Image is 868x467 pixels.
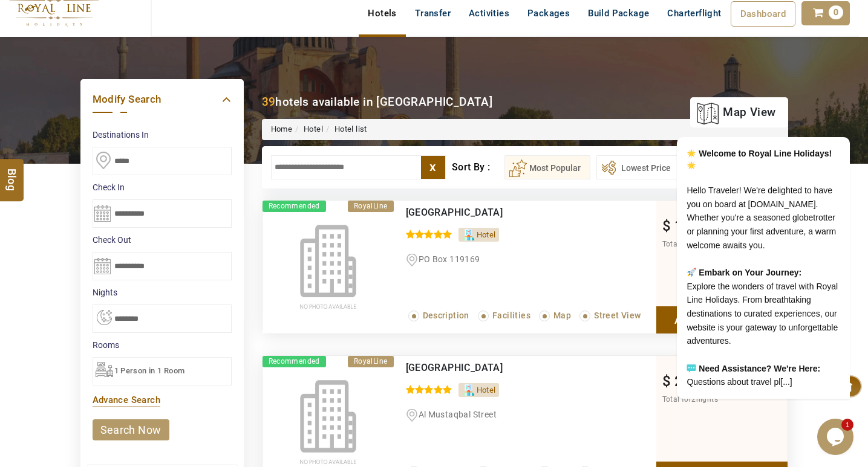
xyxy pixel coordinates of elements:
div: Paramount Hotel Midtown [406,362,606,374]
span: Facilities [492,311,530,320]
iframe: chat widget [817,419,856,455]
div: RoyalLine [348,356,394,367]
div: RoyalLine [348,201,394,212]
span: Hotel [477,230,496,239]
span: Recommended [263,356,326,367]
label: Check In [93,181,232,193]
a: Home [271,124,293,134]
span: Al Mustaqbal Street [419,410,497,419]
span: PO Box 119169 [419,254,480,264]
a: Modify Search [93,91,232,108]
img: noimage.jpg [263,201,394,333]
div: hotels available in [GEOGRAPHIC_DATA] [262,94,493,110]
a: Transfer [406,1,460,25]
label: Rooms [93,339,232,351]
label: Destinations In [93,129,232,141]
a: Build Package [579,1,658,25]
a: 0 [801,1,850,25]
label: Check Out [93,234,232,246]
a: Hotels [359,1,405,25]
div: Paramount Hotel Dubai [406,207,606,219]
a: Packages [518,1,579,25]
button: Most Popular [504,155,590,179]
a: Activities [460,1,518,25]
button: Lowest Price [596,155,680,179]
span: 1 Person in 1 Room [114,366,185,375]
span: Recommended [263,201,326,212]
span: Street View [594,311,641,320]
span: Map [553,311,571,320]
a: Charterflight [658,1,730,25]
a: [GEOGRAPHIC_DATA] [406,207,503,218]
a: Hotel [304,124,323,134]
span: Dashboard [740,8,786,19]
a: search now [93,419,169,440]
span: Blog [4,169,20,179]
span: Description [423,311,469,320]
span: Hotel [477,385,496,395]
a: [GEOGRAPHIC_DATA] [406,362,503,373]
span: 0 [829,5,843,19]
iframe: chat widget [638,14,856,413]
label: nights [93,286,232,298]
span: Charterflight [667,8,721,19]
li: Hotel list [323,124,367,135]
label: x [421,156,445,179]
div: Sort By : [452,155,504,179]
a: Advance Search [93,395,161,405]
b: 39 [262,95,276,109]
